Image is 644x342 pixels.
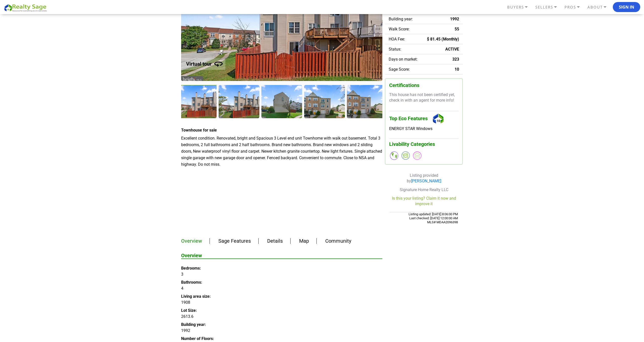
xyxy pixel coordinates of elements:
a: Community [325,238,351,244]
span: Days on market: [389,57,418,62]
span: [DATE] 12:00:00 AM [429,216,458,220]
button: Sign In [613,2,640,12]
dt: Lot Size: [181,308,382,314]
p: This house has not been certified yet, check in with an agent for more info! [389,92,459,103]
dt: Bedrooms: [181,265,382,271]
h4: Townhouse for sale [181,128,382,133]
span: 55 [455,27,459,31]
span: Building year: [389,17,413,21]
h2: Overview [181,253,382,259]
span: Walk Score: [389,27,410,31]
p: Excellent condition. Renovated, bright and Spacious 3 Level end unit Townhome with walk out basem... [181,135,382,168]
span: 1992 [450,17,459,21]
h3: Certifications [389,82,459,88]
span: ACTIVE [445,47,459,52]
span: $ 81.45 (Monthly) [427,37,459,41]
dt: Living area size: [181,293,382,300]
a: ABOUT [586,3,613,12]
a: BUYERS [506,3,534,12]
img: REALTY SAGE [4,3,49,12]
dt: Building year: [181,322,382,328]
a: PROS [563,3,586,12]
dt: Bathrooms: [181,279,382,285]
dd: 4 [181,285,382,291]
div: Listing updated: Last checked: [390,212,458,224]
span: Sage Score: [389,67,410,72]
a: Details [267,238,283,244]
dd: 1992 [181,328,382,334]
span: 323 [452,57,459,62]
a: Is this your listing? Claim it now and improve it [392,196,456,206]
div: 10 [431,111,445,126]
h3: Top Eco Features [389,111,459,126]
h3: Livability Categories [389,139,459,147]
dd: 3 [181,271,382,277]
dd: 2613.6 [181,314,382,320]
a: Overview [181,238,202,244]
span: Status: [389,47,401,52]
a: [PERSON_NAME] [411,179,441,183]
a: SELLERS [534,3,563,12]
span: 10 [455,67,459,72]
dd: 1908 [181,300,382,306]
span: Listing provided by [407,173,441,183]
span: [DATE] 8:06:00 PM [431,212,458,216]
span: Signature Home Realty LLC [400,187,448,192]
a: Sage Features [218,238,251,244]
span: MLS# MDAA2096398 [427,220,458,224]
div: ENERGY STAR Windows [389,126,459,131]
a: Map [299,238,309,244]
dt: Number of Floors: [181,336,382,342]
span: HOA Fee: [389,37,405,41]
